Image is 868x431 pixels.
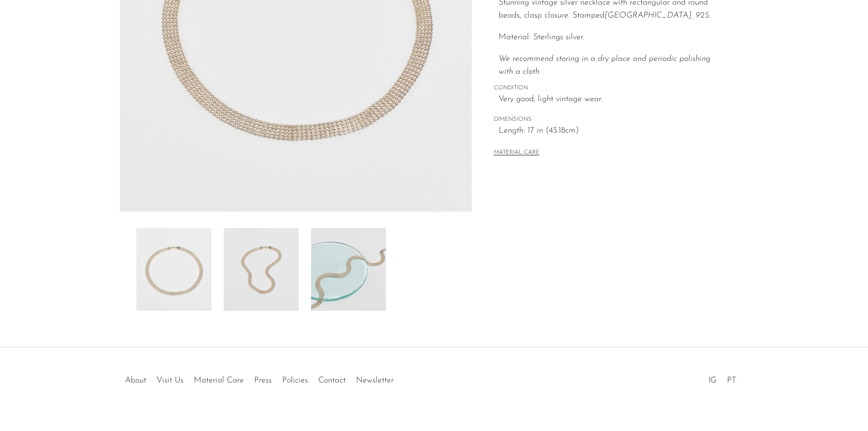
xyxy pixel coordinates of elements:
[703,368,741,388] ul: Social Medias
[318,376,346,385] a: Contact
[499,93,726,106] span: Very good; light vintage wear.
[494,149,539,157] button: MATERIAL CARE
[605,11,710,20] em: [GEOGRAPHIC_DATA], 925.
[282,376,308,385] a: Policies
[194,376,244,385] a: Material Care
[494,84,726,93] span: CONDITION
[708,376,717,385] a: IG
[499,55,710,76] i: We recommend storing in a dry place and periodic polishing with a cloth
[254,376,272,385] a: Press
[494,115,726,124] span: DIMENSIONS
[120,368,399,388] ul: Quick links
[125,376,146,385] a: About
[727,376,736,385] a: PT
[136,228,211,311] img: Silver Italian Necklace
[499,124,726,138] span: Length: 17 in (43.18cm)
[157,376,183,385] a: Visit Us
[224,228,299,311] img: Silver Italian Necklace
[499,31,726,44] p: Material: Sterlings silver.
[311,228,386,311] img: Silver Italian Necklace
